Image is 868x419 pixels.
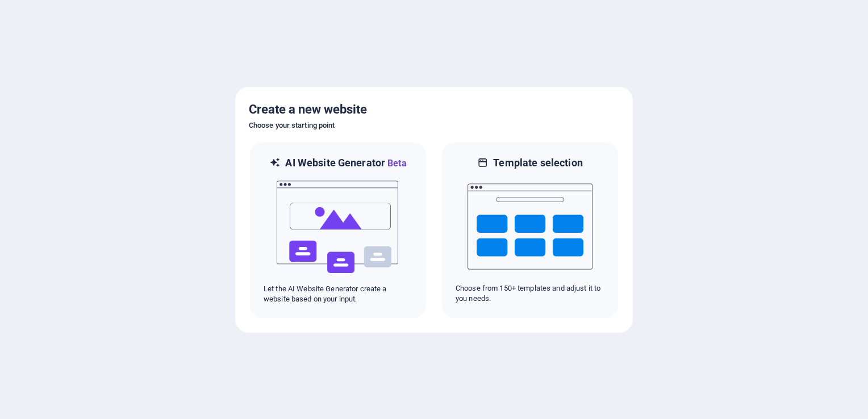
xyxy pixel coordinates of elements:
span: Beta [385,158,407,169]
h6: Choose your starting point [249,119,619,132]
h5: Create a new website [249,100,619,119]
p: Let the AI Website Generator create a website based on your input. [264,284,412,304]
div: AI Website GeneratorBetaaiLet the AI Website Generator create a website based on your input. [249,141,427,319]
h6: AI Website Generator [285,156,406,170]
p: Choose from 150+ templates and adjust it to you needs. [456,283,604,304]
h6: Template selection [493,156,582,170]
div: Template selectionChoose from 150+ templates and adjust it to you needs. [441,141,619,319]
img: ai [276,170,400,284]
